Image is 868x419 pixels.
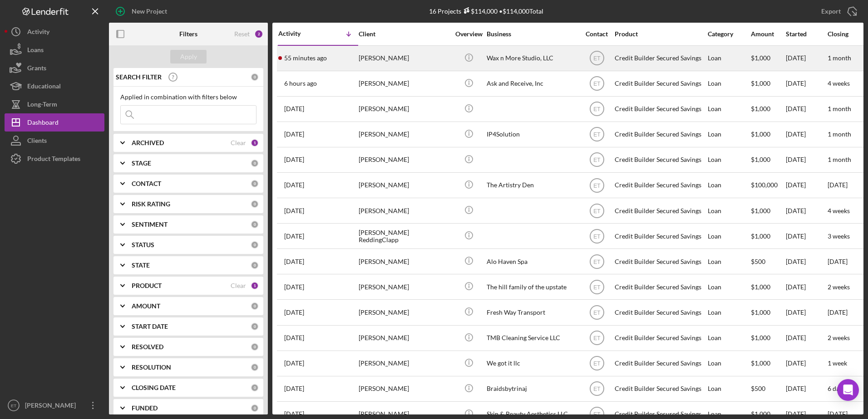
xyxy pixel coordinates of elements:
div: [PERSON_NAME] [359,199,449,223]
b: STAGE [132,160,151,167]
div: Ask and Receive, Inc [487,72,577,96]
text: ET [593,361,601,367]
div: 0 [251,343,259,351]
time: [DATE] [828,181,848,189]
b: RESOLVED [132,343,163,351]
b: FUNDED [132,404,158,412]
div: Credit Builder Secured Savings [615,224,705,248]
div: Client [359,30,449,38]
div: New Project [132,2,167,20]
span: $1,000 [751,54,770,62]
time: 1 month [828,156,851,163]
div: Credit Builder Secured Savings [615,249,705,273]
time: 4 weeks [828,79,850,87]
div: IP4Solution [487,122,577,146]
div: Long-Term [27,95,57,116]
button: ET[PERSON_NAME] [5,396,104,414]
div: 0 [251,322,259,331]
b: SENTIMENT [132,221,168,228]
div: Alo Haven Spa [487,249,577,273]
b: Filters [179,30,197,38]
div: 1 [251,139,259,147]
div: [DATE] [786,275,827,299]
div: Open Intercom Messenger [837,379,859,401]
div: Credit Builder Secured Savings [615,351,705,375]
span: $1,000 [751,308,770,316]
div: $1,000 [751,72,785,96]
a: Dashboard [5,113,104,132]
div: Credit Builder Secured Savings [615,148,705,172]
div: 0 [251,404,259,412]
div: [DATE] [786,351,827,375]
div: Loan [708,351,750,375]
div: Loan [708,300,750,324]
div: Dashboard [27,113,59,134]
time: 2025-09-11 17:09 [284,309,304,316]
time: 2025-10-13 23:33 [284,54,327,62]
time: 6 days [828,385,845,392]
div: We got it llc [487,351,577,375]
span: $1,000 [751,105,770,112]
div: [DATE] [786,199,827,223]
time: 2025-09-19 13:51 [284,233,304,240]
div: [PERSON_NAME] [23,396,82,417]
div: TMB Cleaning Service LLC [487,326,577,350]
div: Clients [27,132,47,152]
div: Loan [708,199,750,223]
div: Credit Builder Secured Savings [615,46,705,70]
button: Activity [5,23,104,41]
div: [PERSON_NAME] [359,148,449,172]
div: [PERSON_NAME] [359,377,449,401]
time: 2025-09-08 16:11 [284,360,304,367]
div: Business [487,30,577,38]
div: [PERSON_NAME] ReddingClapp [359,224,449,248]
b: CLOSING DATE [132,384,176,391]
time: 1 week [828,359,847,367]
b: SEARCH FILTER [116,73,162,81]
text: ET [593,157,601,163]
b: RESOLUTION [132,364,171,371]
div: [PERSON_NAME] [359,173,449,197]
time: 4 weeks [828,207,850,214]
span: $1,000 [751,283,770,291]
div: [DATE] [786,97,827,121]
div: [DATE] [786,377,827,401]
div: Loan [708,377,750,401]
div: 0 [251,261,259,269]
div: Amount [751,30,785,38]
div: Loan [708,72,750,96]
a: Product Templates [5,150,104,168]
div: Credit Builder Secured Savings [615,300,705,324]
text: ET [593,106,601,112]
button: Export [812,2,863,20]
div: Product [615,30,705,38]
div: Credit Builder Secured Savings [615,326,705,350]
div: Overview [452,30,486,38]
div: Loan [708,97,750,121]
div: [PERSON_NAME] [359,249,449,273]
div: The Artistry Den [487,173,577,197]
span: $1,000 [751,130,770,138]
div: Category [708,30,750,38]
div: 0 [251,241,259,249]
text: ET [593,81,601,87]
span: $500 [751,385,765,392]
div: 0 [251,220,259,229]
div: Clear [231,282,246,289]
div: [PERSON_NAME] [359,122,449,146]
time: [DATE] [828,258,848,265]
b: START DATE [132,323,168,330]
text: ET [593,258,601,265]
div: [DATE] [786,249,827,273]
a: Grants [5,59,104,77]
text: ET [593,233,601,239]
div: Loan [708,173,750,197]
div: Grants [27,59,46,79]
div: Export [821,2,841,20]
div: Loans [27,41,44,61]
time: 1 month [828,54,851,62]
button: Educational [5,77,104,95]
div: [PERSON_NAME] [359,326,449,350]
text: ET [593,208,601,214]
